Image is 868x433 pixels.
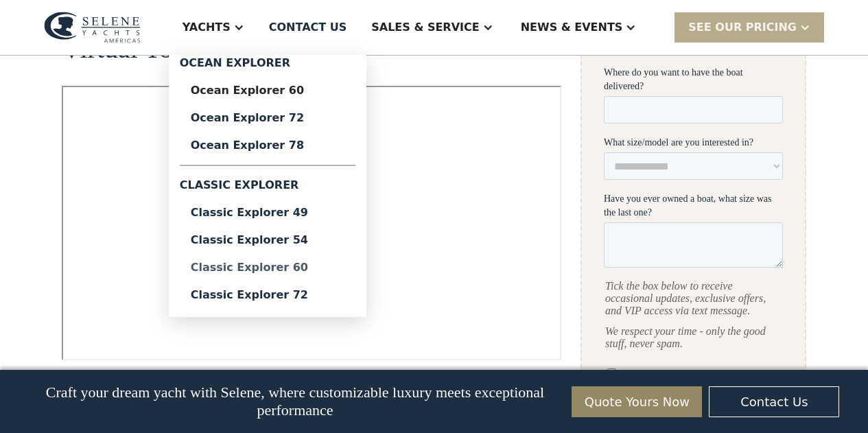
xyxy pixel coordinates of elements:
a: Classic Explorer 60 [180,254,355,281]
div: Classic Explorer 49 [191,207,344,218]
div: Ocean Explorer [180,55,355,77]
a: Classic Explorer 49 [180,199,355,226]
div: Ocean Explorer 78 [191,140,344,151]
div: Classic Explorer 54 [191,235,344,246]
nav: Yachts [169,55,366,317]
div: Ocean Explorer 72 [191,113,344,124]
p: Craft your dream yacht with Selene, where customizable luxury meets exceptional performance [29,384,562,419]
img: logo [44,12,141,43]
a: Ocean Explorer 78 [180,132,355,159]
a: Ocean Explorer 60 [180,77,355,104]
a: Quote Yours Now [572,386,702,417]
div: Sales & Service [371,19,479,36]
a: Ocean Explorer 72 [180,104,355,132]
a: Classic Explorer 72 [180,281,355,309]
a: Classic Explorer 54 [180,226,355,254]
iframe: Virtual Tour [62,86,561,360]
div: News & EVENTS [521,19,623,36]
a: Contact Us [709,386,839,417]
div: Classic Explorer 60 [191,262,344,273]
div: Yachts [183,19,231,36]
div: Classic Explorer [180,172,355,199]
div: SEE Our Pricing [688,19,797,36]
div: Ocean Explorer 60 [191,85,344,96]
div: Classic Explorer 72 [191,290,344,301]
div: Contact US [269,19,347,36]
div: SEE Our Pricing [675,12,824,42]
